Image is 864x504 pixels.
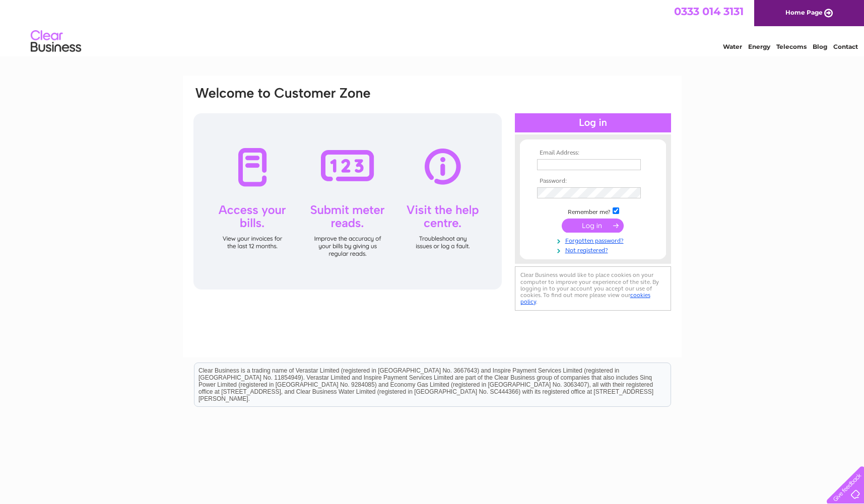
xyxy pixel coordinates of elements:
[537,235,651,245] a: Forgotten password?
[748,43,770,50] a: Energy
[520,292,650,305] a: cookies policy
[813,43,827,50] a: Blog
[535,206,651,216] td: Remember me?
[515,266,671,310] div: Clear Business would like to place cookies on your computer to improve your experience of the sit...
[674,5,744,18] a: 0333 014 3131
[535,178,651,185] th: Password:
[776,43,807,50] a: Telecoms
[194,6,671,49] div: Clear Business is a trading name of Verastar Limited (registered in [GEOGRAPHIC_DATA] No. 3667643...
[723,43,742,50] a: Water
[537,245,651,254] a: Not registered?
[562,219,624,233] input: Submit
[833,43,858,50] a: Contact
[30,26,82,57] img: logo.png
[535,150,651,157] th: Email Address:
